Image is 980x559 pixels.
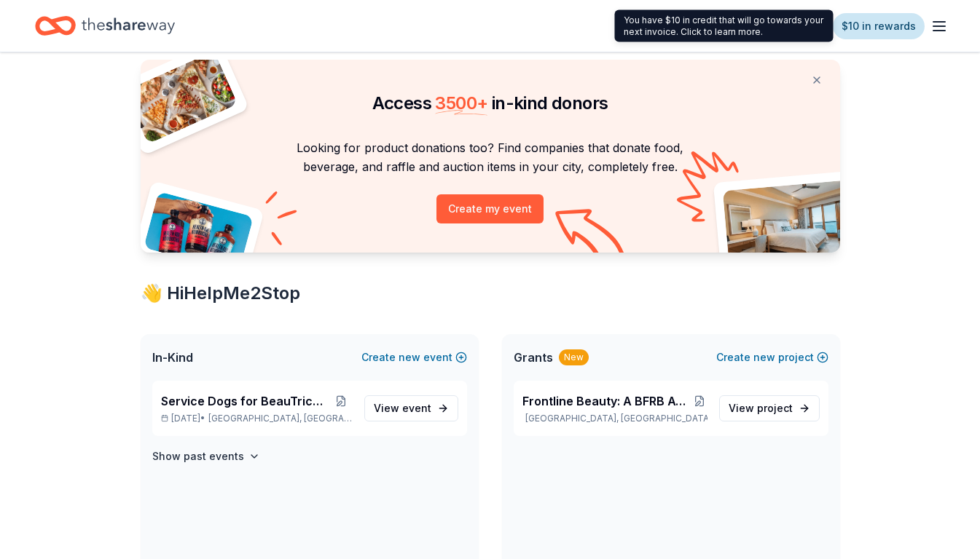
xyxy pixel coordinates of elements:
[152,448,260,465] button: Show past events
[158,138,823,177] p: Looking for product donations too? Find companies that donate food, beverage, and raffle and auct...
[152,448,244,465] h4: Show past events
[402,402,431,414] span: event
[152,349,193,366] span: In-Kind
[161,413,353,424] p: [DATE] •
[364,395,458,421] a: View event
[374,400,431,417] span: View
[757,402,793,414] span: project
[141,282,840,305] div: 👋 Hi HelpMe2Stop
[514,349,553,366] span: Grants
[399,349,420,366] span: new
[719,395,820,421] a: View project
[833,13,925,39] a: $10 in rewards
[555,209,628,263] img: Curvy arrow
[729,400,793,417] span: View
[124,51,238,144] img: Pizza
[161,392,330,410] span: Service Dogs for BeauTrichful Cause
[361,349,467,366] button: Createnewevent
[522,392,692,410] span: Frontline Beauty: A BFRB Awareness & Solutions Initiative
[753,349,775,366] span: new
[716,349,828,366] button: Createnewproject
[435,92,487,114] span: 3500 +
[35,9,175,43] a: Home
[436,194,544,223] button: Create my event
[372,92,608,114] span: Access in-kind donors
[559,349,589,365] div: New
[208,413,352,424] span: [GEOGRAPHIC_DATA], [GEOGRAPHIC_DATA]
[522,413,707,424] p: [GEOGRAPHIC_DATA], [GEOGRAPHIC_DATA]
[615,10,834,42] div: You have $10 in credit that will go towards your next invoice. Click to learn more.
